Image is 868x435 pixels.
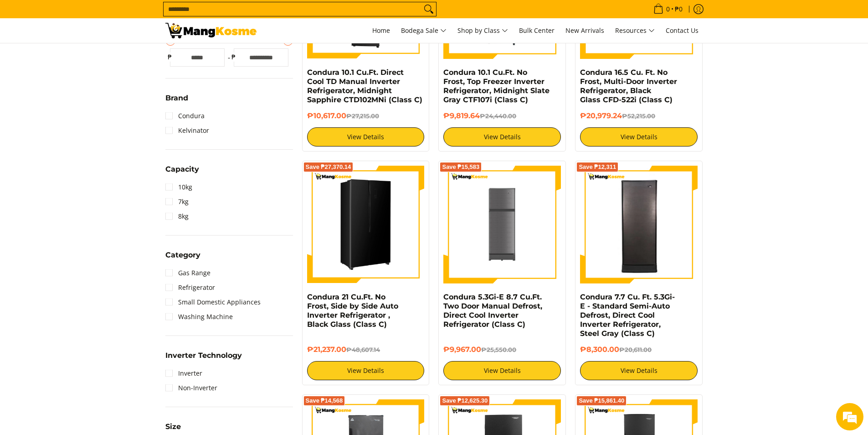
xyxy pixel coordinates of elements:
span: Size [165,423,181,430]
a: Bodega Sale [396,18,451,43]
img: Class C Home &amp; Business Appliances: Up to 70% Off l Mang Kosme [165,23,257,38]
summary: Open [165,352,242,366]
span: ₱0 [673,6,684,12]
a: Gas Range [165,266,211,280]
span: Save ₱27,370.14 [306,164,351,170]
span: Save ₱14,568 [306,398,343,404]
a: Bulk Center [514,18,559,43]
h6: ₱20,979.24 [580,111,698,121]
nav: Main Menu [266,18,703,43]
a: View Details [443,127,561,147]
span: Inverter Technology [165,352,242,359]
span: Home [372,26,390,35]
span: Save ₱12,625.30 [442,398,488,404]
span: New Arrivals [565,26,604,35]
summary: Open [165,252,200,266]
span: Save ₱15,861.40 [579,398,624,404]
a: Refrigerator [165,280,215,295]
del: ₱25,550.00 [481,346,516,353]
a: Small Domestic Appliances [165,295,261,309]
span: Save ₱15,583 [442,164,479,170]
del: ₱24,440.00 [480,112,516,120]
del: ₱27,215.00 [346,112,379,120]
a: Home [368,18,395,43]
div: Minimize live chat window [149,5,171,26]
img: condura-csd-231SA5.3Ge- 7.7 cubic-feet-semi-auto-defrost-direct-cool-inverter-refrigerator-full-v... [580,167,698,282]
span: Brand [165,94,188,102]
span: Save ₱12,311 [579,164,616,170]
del: ₱48,607.14 [346,346,380,353]
textarea: Type your message and hit 'Enter' [5,249,174,281]
a: Condura 10.1 Cu.Ft. Direct Cool TD Manual Inverter Refrigerator, Midnight Sapphire CTD102MNi (Cla... [307,68,422,104]
span: Category [165,252,200,259]
a: View Details [580,127,698,147]
div: Chat with us now [47,51,153,63]
a: Condura 21 Cu.Ft. No Frost, Side by Side Auto Inverter Refrigerator , Black Glass (Class C) [307,293,398,329]
a: View Details [443,361,561,380]
button: Search [421,2,436,16]
a: View Details [307,127,425,147]
a: 8kg [165,209,189,224]
a: Inverter [165,366,202,381]
a: Condura [165,109,205,123]
span: ₱ [165,52,175,62]
span: 0 [665,6,671,12]
del: ₱20,611.00 [619,346,652,353]
a: Non-Inverter [165,381,217,395]
span: Bulk Center [519,26,555,35]
span: Contact Us [666,26,699,35]
span: ₱ [229,52,238,62]
a: Condura 10.1 Cu.Ft. No Frost, Top Freezer Inverter Refrigerator, Midnight Slate Gray CTF107i (Cla... [443,68,550,104]
a: Kelvinator [165,123,209,138]
a: Contact Us [661,18,703,43]
summary: Open [165,166,199,180]
a: View Details [307,361,425,380]
a: Condura 7.7 Cu. Ft. 5.3Gi-E - Standard Semi-Auto Defrost, Direct Cool Inverter Refrigerator, Stee... [580,293,675,338]
del: ₱52,215.00 [622,112,655,120]
a: View Details [580,361,698,380]
a: Washing Machine [165,309,233,324]
span: Capacity [165,166,199,173]
span: Resources [615,25,655,37]
h6: ₱9,967.00 [443,345,561,354]
span: We're online! [53,115,126,207]
a: New Arrivals [561,18,609,43]
a: Shop by Class [453,18,513,43]
h6: ₱9,819.64 [443,111,561,121]
a: Resources [611,18,659,43]
summary: Open [165,94,188,109]
h6: ₱10,617.00 [307,111,425,121]
a: 7kg [165,194,189,209]
img: Condura 5.3Gi-E 8.7 Cu.Ft. Two Door Manual Defrost, Direct Cool Inverter Refrigerator (Class C) [443,166,561,283]
span: • [651,4,685,14]
a: Condura 5.3Gi-E 8.7 Cu.Ft. Two Door Manual Defrost, Direct Cool Inverter Refrigerator (Class C) [443,293,542,329]
span: Shop by Class [457,25,508,37]
img: Condura 21 Cu.Ft. No Frost, Side by Side Auto Inverter Refrigerator , Black Glass (Class C) - 0 [307,166,425,283]
h6: ₱8,300.00 [580,345,698,354]
a: Condura 16.5 Cu. Ft. No Frost, Multi-Door Inverter Refrigerator, Black Glass CFD-522i (Class C) [580,68,677,104]
span: Bodega Sale [401,25,447,37]
h6: ₱21,237.00 [307,345,425,354]
a: 10kg [165,180,192,194]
